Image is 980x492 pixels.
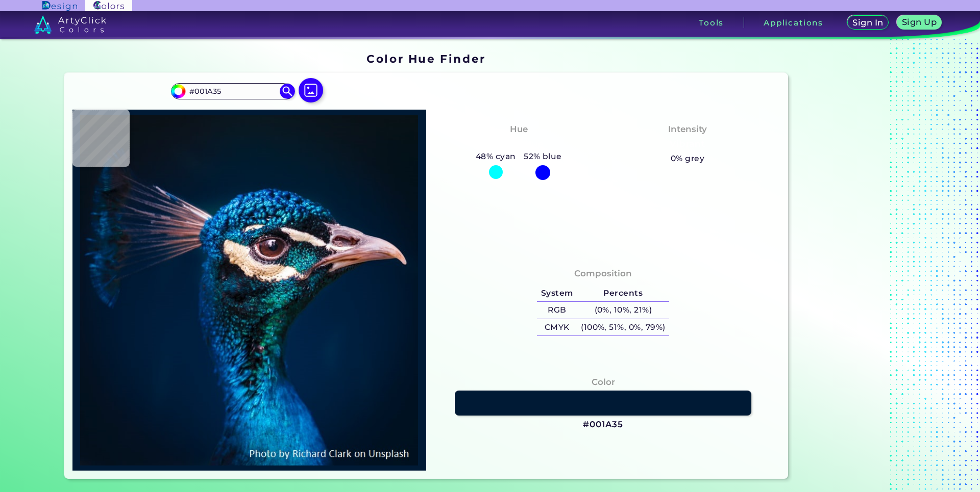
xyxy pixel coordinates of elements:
[899,16,940,29] a: Sign Up
[299,78,323,102] img: icon picture
[42,1,77,11] img: ArtyClick Design logo
[490,138,548,150] h3: Cyan-Blue
[510,122,528,137] h4: Hue
[668,122,707,137] h4: Intensity
[537,319,577,336] h5: CMYK
[366,51,485,66] h1: Color Hue Finder
[671,152,704,165] h5: 0% grey
[764,19,823,27] h3: Applications
[854,19,882,27] h5: Sign In
[577,319,669,336] h5: (100%, 51%, 0%, 79%)
[537,285,577,302] h5: System
[280,84,295,99] img: icon search
[666,138,710,150] h3: Vibrant
[592,375,615,390] h4: Color
[903,18,935,26] h5: Sign Up
[472,150,520,163] h5: 48% cyan
[185,84,280,98] input: type color..
[520,150,566,163] h5: 52% blue
[577,302,669,319] h5: (0%, 10%, 21%)
[78,115,421,465] img: img_pavlin.jpg
[583,419,623,431] h3: #001A35
[849,16,887,29] a: Sign In
[577,285,669,302] h5: Percents
[574,266,632,281] h4: Composition
[34,15,106,34] img: logo_artyclick_colors_white.svg
[792,49,920,483] iframe: Advertisement
[537,302,577,319] h5: RGB
[699,19,724,27] h3: Tools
